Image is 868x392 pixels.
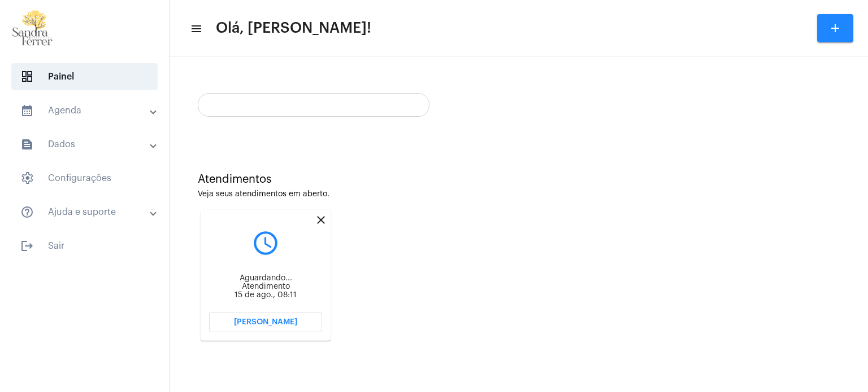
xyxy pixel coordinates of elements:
[20,138,151,151] mat-panel-title: Dados
[20,205,151,219] mat-panel-title: Ajuda e suporte
[11,63,158,90] span: Painel
[20,239,34,253] mat-icon: sidenav icon
[9,6,57,51] img: 87cae55a-51f6-9edc-6e8c-b06d19cf5cca.png
[20,70,34,83] span: sidenav icon
[7,199,169,226] mat-expansion-panel-header: sidenav iconAjuda e suporte
[11,165,158,192] span: Configurações
[216,19,371,37] span: Olá, [PERSON_NAME]!
[198,173,840,186] div: Atendimentos
[7,97,169,124] mat-expansion-panel-header: sidenav iconAgenda
[20,205,34,219] mat-icon: sidenav icon
[209,312,322,332] button: [PERSON_NAME]
[209,229,322,257] mat-icon: query_builder
[11,232,158,259] span: Sair
[7,131,169,158] mat-expansion-panel-header: sidenav iconDados
[20,171,34,185] span: sidenav icon
[209,283,322,291] div: Atendimento
[314,213,328,227] mat-icon: close
[20,104,151,117] mat-panel-title: Agenda
[209,291,322,299] div: 15 de ago., 08:11
[190,22,201,36] mat-icon: sidenav icon
[198,190,840,199] div: Veja seus atendimentos em aberto.
[20,138,34,151] mat-icon: sidenav icon
[234,318,297,326] span: [PERSON_NAME]
[20,104,34,117] mat-icon: sidenav icon
[209,274,322,283] div: Aguardando...
[828,21,842,35] mat-icon: add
